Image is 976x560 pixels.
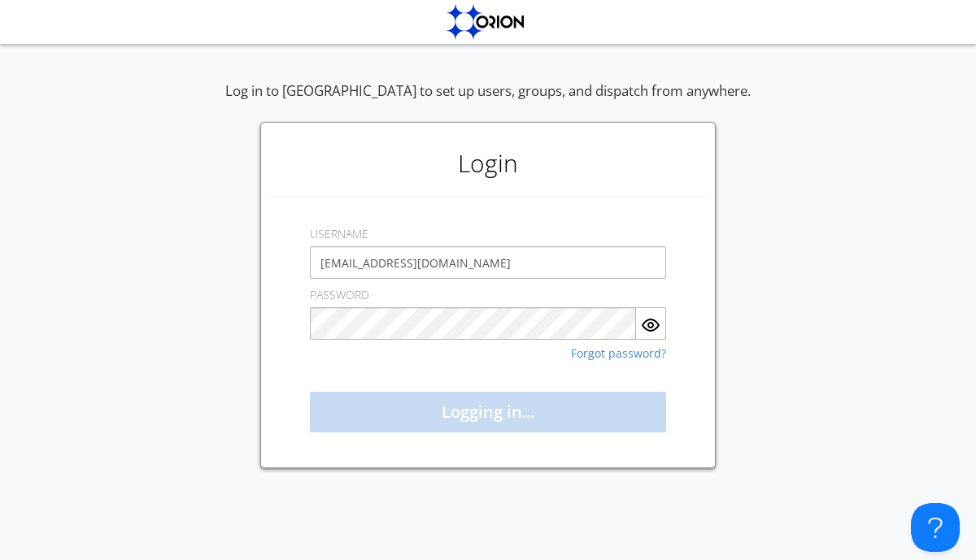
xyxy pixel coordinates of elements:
h1: Login [269,131,707,196]
a: Forgot password? [571,348,666,359]
label: USERNAME [310,226,368,242]
img: eye.svg [641,315,660,335]
label: PASSWORD [310,287,369,303]
input: Password [310,307,636,340]
button: Logging in... [310,392,666,432]
button: Show Password [636,307,666,340]
div: Log in to [GEOGRAPHIC_DATA] to set up users, groups, and dispatch from anywhere. [225,81,751,122]
iframe: Toggle Customer Support [911,503,960,552]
